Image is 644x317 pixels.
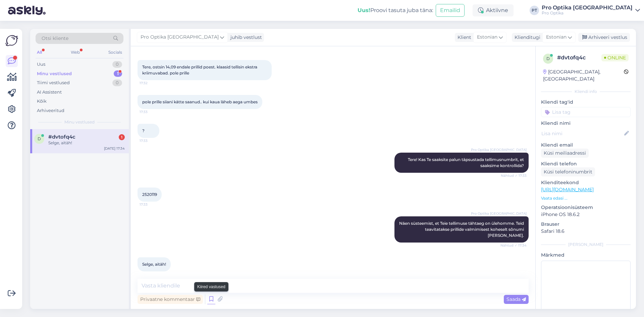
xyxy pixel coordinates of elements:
div: Web [69,48,81,57]
span: 2520119 [142,192,157,197]
span: d [38,136,41,141]
p: Klienditeekond [541,179,631,186]
small: Kiired vastused [197,284,225,290]
p: iPhone OS 18.6.2 [541,211,631,218]
div: Tiimi vestlused [37,80,70,86]
span: Nähtud ✓ 17:33 [501,173,527,178]
span: Online [601,54,629,61]
span: Näen süsteemist, et Teie tellimuse tähtaeg on ülehomme. Teid teavitatakse prillide valmimisest ko... [399,221,525,238]
p: Vaata edasi ... [541,195,631,201]
p: Märkmed [541,252,631,259]
img: Askly Logo [5,34,18,47]
div: juhib vestlust [228,34,262,41]
span: Estonian [477,34,497,41]
span: Otsi kliente [42,35,68,42]
span: d [546,56,550,61]
div: 1 [119,134,125,140]
div: AI Assistent [37,89,62,96]
p: Kliendi nimi [541,120,631,127]
p: Kliendi tag'id [541,99,631,106]
div: Minu vestlused [37,70,72,77]
span: Selge, aitäh! [142,262,166,267]
div: 1 [114,70,122,77]
div: Aktiivne [473,4,514,16]
div: All [36,48,43,57]
div: [PERSON_NAME] [541,242,631,248]
p: Kliendi telefon [541,160,631,167]
span: 17:32 [140,81,165,86]
b: Uus! [358,7,370,13]
div: Proovi tasuta juba täna: [358,6,433,14]
p: Operatsioonisüsteem [541,204,631,211]
button: Emailid [436,4,465,17]
a: Pro Optika [GEOGRAPHIC_DATA]Pro Optika [542,5,640,16]
span: pole prille siiani kätte saanud.. kui kaua läheb aega umbes [142,99,258,104]
div: Klient [455,34,471,41]
div: Arhiveeri vestlus [578,33,630,42]
div: Kliendi info [541,89,631,95]
div: Kõik [37,98,47,105]
span: Minu vestlused [64,119,95,125]
p: Brauser [541,221,631,228]
span: Tere! Kas Te saaksite palun täpsustada tellimusnumbrit, et saaksime kontrollida? [408,157,525,168]
div: Selge, aitäh! [48,140,125,146]
span: 17:33 [140,202,165,207]
div: Küsi meiliaadressi [541,149,589,158]
span: #dvtofq4c [48,134,75,140]
div: PT [530,6,539,15]
span: 17:34 [140,272,165,277]
a: [URL][DOMAIN_NAME] [541,187,594,193]
span: Pro Optika [GEOGRAPHIC_DATA] [471,211,527,216]
div: [GEOGRAPHIC_DATA], [GEOGRAPHIC_DATA] [543,68,624,83]
p: Safari 18.6 [541,228,631,235]
div: Klienditugi [512,34,540,41]
span: 17:33 [140,138,165,143]
div: Privaatne kommentaar [138,295,203,304]
span: Estonian [546,34,567,41]
div: Arhiveeritud [37,107,64,114]
div: Pro Optika [GEOGRAPHIC_DATA] [542,5,633,10]
div: [DATE] 17:34 [104,146,125,151]
div: # dvtofq4c [557,54,601,62]
div: 0 [112,80,122,86]
span: ? [142,128,145,133]
span: Saada [506,296,526,302]
span: Pro Optika [GEOGRAPHIC_DATA] [471,147,527,152]
span: Nähtud ✓ 17:34 [500,243,527,248]
div: Pro Optika [542,10,633,16]
span: 17:33 [140,109,165,114]
span: Tere, ostsin 14,09 endale prillid poest. klaasid tellisin ekstra kriimuvabad. pole prille [142,64,258,75]
div: Küsi telefoninumbrit [541,167,595,176]
div: Socials [107,48,123,57]
span: Pro Optika [GEOGRAPHIC_DATA] [141,34,219,41]
input: Lisa nimi [541,130,623,137]
p: Kliendi email [541,142,631,149]
input: Lisa tag [541,107,631,117]
div: Uus [37,61,45,68]
div: 0 [112,61,122,68]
